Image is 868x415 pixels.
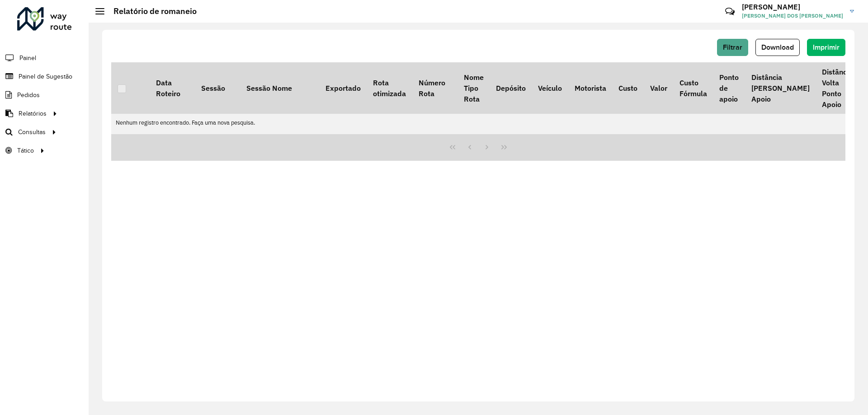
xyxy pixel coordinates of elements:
[761,43,794,51] span: Download
[755,39,800,56] button: Download
[458,62,490,114] th: Nome Tipo Rota
[532,62,568,114] th: Veículo
[367,62,412,114] th: Rota otimizada
[713,62,745,114] th: Ponto de apoio
[150,62,195,114] th: Data Roteiro
[816,62,859,114] th: Distância Volta Ponto Apoio
[723,43,742,51] span: Filtrar
[644,62,673,114] th: Valor
[19,109,47,118] span: Relatórios
[742,12,843,20] span: [PERSON_NAME] DOS [PERSON_NAME]
[490,62,532,114] th: Depósito
[568,62,612,114] th: Motorista
[18,127,46,137] span: Consultas
[717,39,748,56] button: Filtrar
[17,90,40,100] span: Pedidos
[720,2,740,21] a: Contato Rápido
[17,146,34,155] span: Tático
[319,62,367,114] th: Exportado
[104,6,197,16] h2: Relatório de romaneio
[19,72,72,81] span: Painel de Sugestão
[195,62,240,114] th: Sessão
[612,62,643,114] th: Custo
[240,62,319,114] th: Sessão Nome
[807,39,845,56] button: Imprimir
[673,62,713,114] th: Custo Fórmula
[745,62,816,114] th: Distância [PERSON_NAME] Apoio
[412,62,458,114] th: Número Rota
[742,3,843,11] h3: [PERSON_NAME]
[813,43,840,51] span: Imprimir
[19,53,36,63] span: Painel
